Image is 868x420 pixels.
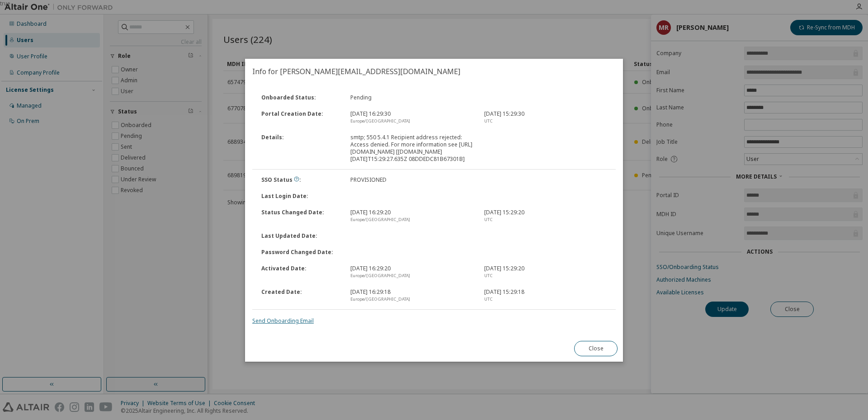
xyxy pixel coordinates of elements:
[345,134,479,163] div: smtp; 550 5.4.1 Recipient address rejected: Access denied. For more information see [URL][DOMAIN_...
[345,265,479,279] div: [DATE] 16:29:20
[484,296,607,303] div: UTC
[479,288,613,303] div: [DATE] 15:29:18
[256,232,345,240] div: Last Updated Date :
[345,209,479,223] div: [DATE] 16:29:20
[479,110,613,125] div: [DATE] 15:29:30
[484,272,607,279] div: UTC
[484,216,607,223] div: UTC
[479,209,613,223] div: [DATE] 15:29:20
[256,134,345,163] div: Details :
[479,265,613,279] div: [DATE] 15:29:20
[345,94,479,101] div: Pending
[252,317,314,325] a: Send Onboarding Email
[350,118,473,125] div: Europe/[GEOGRAPHIC_DATA]
[256,209,345,223] div: Status Changed Date :
[256,176,345,184] div: SSO Status :
[574,341,618,356] button: Close
[345,288,479,303] div: [DATE] 16:29:18
[256,265,345,279] div: Activated Date :
[350,296,473,303] div: Europe/[GEOGRAPHIC_DATA]
[345,176,479,184] div: PROVISIONED
[484,118,607,125] div: UTC
[350,272,473,279] div: Europe/[GEOGRAPHIC_DATA]
[256,110,345,125] div: Portal Creation Date :
[256,94,345,101] div: Onboarded Status :
[256,288,345,303] div: Created Date :
[256,193,345,200] div: Last Login Date :
[256,249,345,256] div: Password Changed Date :
[245,59,623,84] h2: Info for [PERSON_NAME][EMAIL_ADDRESS][DOMAIN_NAME]
[350,216,473,223] div: Europe/[GEOGRAPHIC_DATA]
[345,110,479,125] div: [DATE] 16:29:30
